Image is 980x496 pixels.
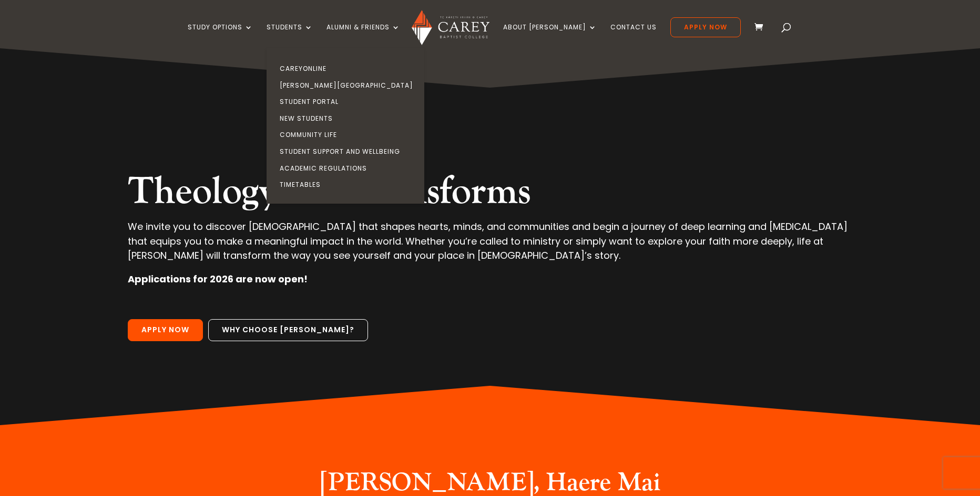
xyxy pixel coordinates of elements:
strong: Applications for 2026 are now open! [128,272,308,286]
a: About [PERSON_NAME] [503,24,597,48]
a: Timetables [269,176,427,193]
a: Alumni & Friends [326,24,400,48]
h2: Theology that transforms [128,169,852,219]
a: Apply Now [670,17,741,37]
a: Contact Us [610,24,657,48]
a: Community Life [269,126,427,143]
a: Students [267,24,313,48]
a: CareyOnline [269,60,427,77]
p: We invite you to discover [DEMOGRAPHIC_DATA] that shapes hearts, minds, and communities and begin... [128,219,852,272]
a: Why choose [PERSON_NAME]? [208,319,368,341]
img: Carey Baptist College [412,10,489,45]
a: New Students [269,110,427,127]
a: Academic Regulations [269,160,427,177]
a: [PERSON_NAME][GEOGRAPHIC_DATA] [269,77,427,94]
a: Study Options [188,24,253,48]
a: Student Support and Wellbeing [269,143,427,160]
a: Student Portal [269,93,427,110]
a: Apply Now [128,319,203,341]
